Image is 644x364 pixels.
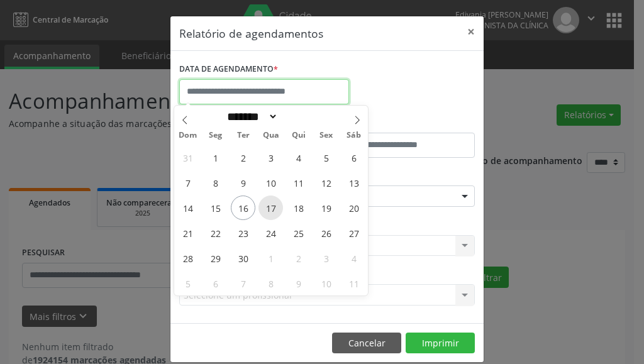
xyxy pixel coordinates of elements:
span: Setembro 10, 2025 [258,170,283,195]
h5: Relatório de agendamentos [179,25,323,41]
span: Qui [285,131,313,140]
span: Setembro 28, 2025 [175,246,200,270]
span: Setembro 21, 2025 [175,221,200,245]
span: Outubro 10, 2025 [314,271,338,295]
span: Outubro 11, 2025 [341,271,366,295]
span: Setembro 20, 2025 [341,196,366,220]
button: Cancelar [332,333,401,354]
span: Setembro 26, 2025 [314,221,338,245]
select: Month [223,110,278,123]
span: Ter [230,131,257,140]
span: Outubro 4, 2025 [341,246,366,270]
span: Outubro 7, 2025 [231,271,255,295]
span: Setembro 24, 2025 [258,221,283,245]
input: Year [278,110,319,123]
span: Outubro 9, 2025 [286,271,311,295]
span: Setembro 29, 2025 [203,246,228,270]
button: Close [458,16,484,47]
span: Setembro 11, 2025 [286,170,311,195]
span: Setembro 14, 2025 [175,196,200,220]
span: Setembro 19, 2025 [314,196,338,220]
span: Setembro 12, 2025 [314,170,338,195]
span: Outubro 8, 2025 [258,271,283,295]
span: Outubro 6, 2025 [203,271,228,295]
span: Seg [202,131,230,140]
span: Outubro 3, 2025 [314,246,338,270]
span: Outubro 1, 2025 [258,246,283,270]
label: DATA DE AGENDAMENTO [179,60,278,79]
span: Setembro 13, 2025 [341,170,366,195]
span: Dom [174,131,202,140]
span: Setembro 23, 2025 [231,221,255,245]
span: Setembro 3, 2025 [258,145,283,170]
span: Setembro 5, 2025 [314,145,338,170]
span: Setembro 22, 2025 [203,221,228,245]
span: Setembro 16, 2025 [231,196,255,220]
span: Setembro 25, 2025 [286,221,311,245]
span: Setembro 1, 2025 [203,145,228,170]
span: Sex [313,131,340,140]
span: Setembro 6, 2025 [341,145,366,170]
span: Setembro 30, 2025 [231,246,255,270]
span: Outubro 5, 2025 [175,271,200,295]
span: Setembro 15, 2025 [203,196,228,220]
span: Sáb [340,131,368,140]
span: Outubro 2, 2025 [286,246,311,270]
span: Setembro 27, 2025 [341,221,366,245]
span: Setembro 8, 2025 [203,170,228,195]
span: Setembro 7, 2025 [175,170,200,195]
span: Setembro 17, 2025 [258,196,283,220]
span: Agosto 31, 2025 [175,145,200,170]
button: Imprimir [406,333,475,354]
span: Qua [257,131,285,140]
span: Setembro 18, 2025 [286,196,311,220]
span: Setembro 9, 2025 [231,170,255,195]
label: ATÉ [330,113,475,133]
span: Setembro 2, 2025 [231,145,255,170]
span: Setembro 4, 2025 [286,145,311,170]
